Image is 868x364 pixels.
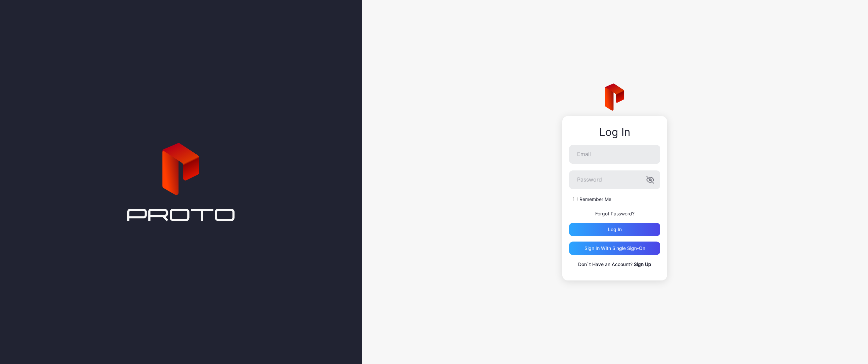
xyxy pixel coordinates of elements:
[569,242,660,255] button: Sign in With Single Sign-On
[579,196,611,203] label: Remember Me
[595,211,634,216] a: Forgot Password?
[569,170,660,189] input: Password
[584,246,645,251] div: Sign in With Single Sign-On
[646,176,654,184] button: Password
[569,260,660,268] p: Don`t Have an Account?
[569,223,660,236] button: Log in
[634,261,651,267] a: Sign Up
[569,145,660,164] input: Email
[569,126,660,138] div: Log In
[608,227,622,232] div: Log in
